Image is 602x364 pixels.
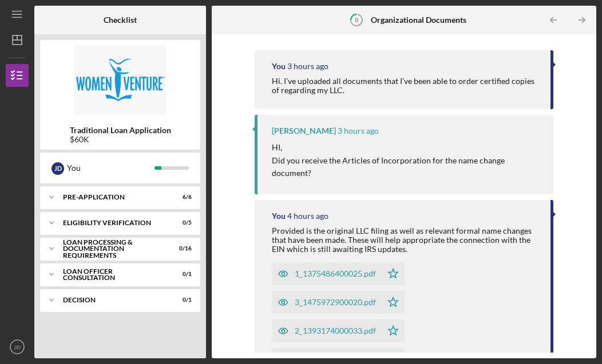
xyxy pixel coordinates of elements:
[272,126,336,135] div: [PERSON_NAME]
[272,262,405,285] button: 1_1375486400025.pdf
[287,62,328,71] time: 2025-09-04 22:10
[295,269,376,278] div: 1_1375486400025.pdf
[63,194,163,201] div: Pre-Application
[40,46,200,114] img: Product logo
[295,326,376,335] div: 2_1393174000033.pdf
[171,194,192,201] div: 6 / 6
[171,245,192,252] div: 0 / 16
[272,226,539,254] div: Provided is the original LLC filing as well as relevant formal name changes that have been made. ...
[171,271,192,278] div: 0 / 1
[272,291,405,314] button: 3_1475972900020.pdf
[6,335,29,358] button: JD
[63,268,163,281] div: Loan Officer Consultation
[272,211,286,221] div: You
[371,15,466,25] b: Organizational Documents
[52,162,64,175] div: J D
[171,219,192,226] div: 0 / 5
[272,141,542,154] p: HI,
[63,297,163,303] div: Decision
[355,16,358,23] tspan: 8
[63,219,163,226] div: Eligibility Verification
[272,319,405,342] button: 2_1393174000033.pdf
[63,239,163,259] div: Loan Processing & Documentation Requirements
[104,15,137,25] b: Checklist
[14,344,21,350] text: JD
[295,298,376,307] div: 3_1475972900020.pdf
[287,211,328,221] time: 2025-09-04 21:04
[272,62,286,71] div: You
[70,135,171,144] div: $60K
[67,158,155,178] div: You
[70,126,171,135] b: Traditional Loan Application
[171,297,192,303] div: 0 / 1
[272,154,542,180] p: Did you receive the Articles of Incorporation for the name change document?
[272,77,539,95] div: Hi. I’ve uploaded all documents that I’ve been able to order certified copies of regarding my LLC.
[338,126,379,135] time: 2025-09-04 22:04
